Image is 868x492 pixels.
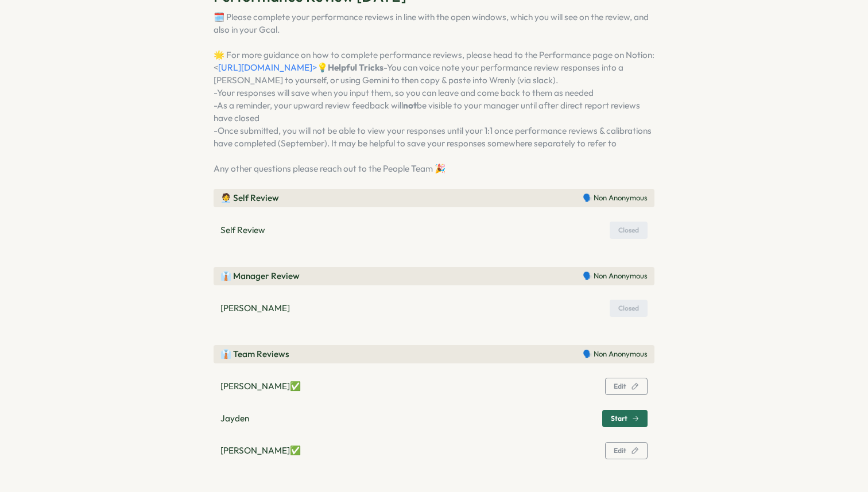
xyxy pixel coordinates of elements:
[614,383,626,390] span: Edit
[602,410,648,427] button: Start
[328,62,383,73] strong: Helpful Tricks
[220,412,249,425] p: Jayden
[220,270,300,282] p: 👔 Manager Review
[583,271,648,281] p: 🗣️ Non Anonymous
[218,62,317,73] a: [URL][DOMAIN_NAME]>
[220,224,265,237] p: Self Review
[614,447,626,454] span: Edit
[583,193,648,203] p: 🗣️ Non Anonymous
[220,302,290,315] p: [PERSON_NAME]
[220,380,301,393] p: [PERSON_NAME] ✅
[220,348,289,361] p: 👔 Team Reviews
[403,100,417,111] strong: not
[220,192,279,204] p: 🧑‍💼 Self Review
[605,378,648,395] button: Edit
[214,11,654,175] p: 🗓️ Please complete your performance reviews in line with the open windows, which you will see on ...
[220,444,301,457] p: [PERSON_NAME] ✅
[611,415,627,422] span: Start
[605,442,648,459] button: Edit
[583,349,648,359] p: 🗣️ Non Anonymous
